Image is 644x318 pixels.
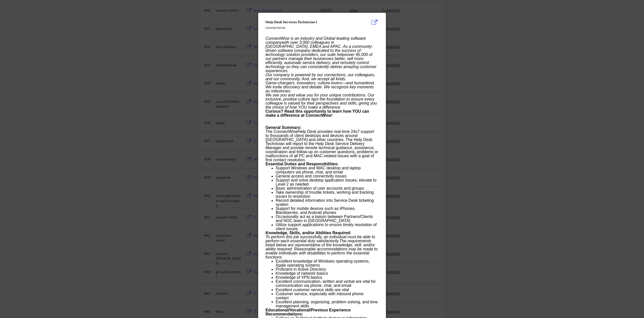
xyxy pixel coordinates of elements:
span: Occasionally act as a liaison between Partners/Clients and NOC team in [GEOGRAPHIC_DATA] [276,214,373,223]
div: connectwise [265,25,353,30]
span: General Summary: [265,125,301,130]
span: General access and connectivity issues [276,174,346,178]
span: Excellent communication, written and verbal are vital for communication via phone, chat, and email [276,279,376,288]
span: Essential Duties and Responsibilities: [265,162,339,166]
strong: Curious? Read this opportunity to learn how YOU can make a difference at ConnectWise! [265,109,369,117]
strong: Educational/Vocational/Previous Experience Recommendations: [265,308,351,316]
span: Customer service, especially with inbound phone contact [276,291,363,300]
span: Knowledge, Skills, and/or Abilities Required: [265,231,351,235]
span: Help Desk provides real-time 24x7 support to thousands of client desktops and devices around [GEO... [265,129,378,162]
span: Proficient in Active Directory [276,267,326,271]
em: To perform this job successfully, an individual must be able to perform each essential duty satis... [265,235,375,243]
em: Game-changers, innovators, culture-lovers—and humankind. [265,81,375,85]
span: Take ownership of trouble tickets, working and tracking issues to resolution [276,190,374,198]
em: over 45,000 of our partners manage their businesses better, sell more efficiently, automate servi... [265,52,376,73]
span: Utilize support applications to ensure timely resolution of client issues. [276,223,377,231]
span: Support and solve desktop application issues; elevate to Level 2 as needed [276,178,376,186]
span: Record detailed information into Service Desk ticketing system [276,198,374,207]
span: Knowledge of VPN basics [276,275,322,280]
span: Basic administration of user accounts and groups [276,186,364,190]
em: ConnectWise is an industry and Global leading software company [265,36,366,45]
span: Excellent customer service skills are vital [276,287,349,292]
span: Support for mobile devices such as iPhones, Blackberries, and Android phones [276,206,356,215]
div: Help Desk Services Technician I [265,19,353,25]
span: Support Windows and MAC desktop and laptop computers via phone, chat, and email [276,166,361,174]
em: The requirements listed below are representative of the knowledge, skill, and/or ability required... [265,239,378,259]
em: with over 3,000 colleagues in [GEOGRAPHIC_DATA], EMEA and APAC. As a community-driven software co... [265,40,373,57]
span: Excellent knowledge of Windows operating systems, Apple operating systems [276,259,370,267]
em: We see you and value you for your unique contributions. Our inclusive, positive culture lays the ... [265,93,377,109]
span: The ConnectWise [265,129,298,134]
em: We invite discovery and debate. We recognize key moments as milestones. [265,85,374,93]
span: Excellent planning, organizing, problem solving, and time management skills [276,300,378,308]
span: Knowledge of network basics [276,271,328,275]
em: Our company is powered by our connections, our colleagues, and our community. And, we accept all ... [265,73,375,81]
